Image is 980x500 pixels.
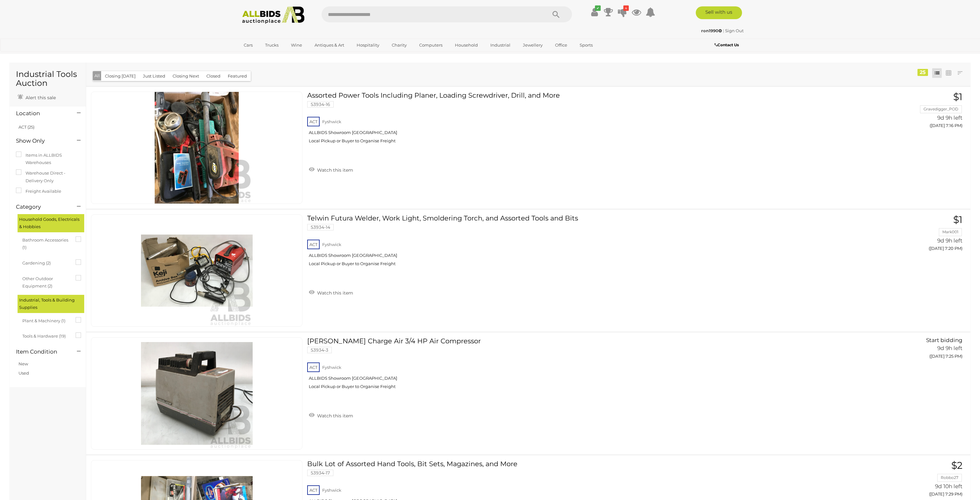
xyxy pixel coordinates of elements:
[16,110,67,116] h4: Location
[18,295,84,313] div: Industrial, Tools & Building Supplies
[224,71,251,81] button: Featured
[18,214,84,232] div: Household Goods, Electricals & Hobbies
[16,152,79,167] label: Items in ALLBIDS Warehouses
[415,40,447,50] a: Computers
[240,50,293,61] a: [GEOGRAPHIC_DATA]
[307,410,355,420] a: Watch this item
[141,92,253,204] img: 53934-16a.JPG
[388,40,411,50] a: Charity
[93,71,101,80] button: All
[715,41,740,49] a: Contact Us
[101,71,139,81] button: Closing [DATE]
[451,40,482,50] a: Household
[261,40,283,50] a: Trucks
[16,92,57,102] a: Alert this sale
[19,124,34,130] a: ACT (25)
[551,40,571,50] a: Office
[312,92,818,148] a: Assorted Power Tools Including Planer, Loading Screwdriver, Drill, and More 53934-16 ACT Fyshwick...
[828,92,964,131] a: $1 Gravedigger_POD 9d 9h left ([DATE] 7:16 PM)
[22,258,70,267] span: Gardening (2)
[310,40,348,50] a: Antiques & Art
[595,5,601,11] i: ✔
[696,6,742,19] a: Sell with us
[239,6,308,24] img: Allbids.com.au
[828,460,964,500] a: $2 Robbo27 9d 10h left ([DATE] 7:29 PM)
[169,71,203,81] button: Closing Next
[19,361,28,366] a: New
[16,169,79,184] label: Warehouse Direct - Delivery Only
[22,316,70,325] span: Plant & Machinery (1)
[519,40,547,50] a: Jewellery
[486,40,515,50] a: Industrial
[312,214,818,271] a: Telwin Futura Welder, Work Light, Smoldering Torch, and Assorted Tools and Bits 53934-14 ACT Fysh...
[701,28,723,33] a: ron1990
[307,165,355,174] a: Watch this item
[951,459,962,471] span: $2
[316,290,353,296] span: Watch this item
[307,287,355,297] a: Watch this item
[715,42,739,47] b: Contact Us
[22,273,70,290] span: Other Outdoor Equipment (2)
[590,6,599,18] a: ✔
[725,28,744,33] a: Sign Out
[316,167,353,173] span: Watch this item
[19,370,29,376] a: Used
[22,331,70,340] span: Tools & Hardware (19)
[828,337,964,362] a: Start bidding 9d 9h left ([DATE] 7:25 PM)
[16,138,67,144] h4: Show Only
[623,5,629,11] i: 4
[316,413,353,419] span: Watch this item
[917,69,928,76] div: 25
[141,338,253,449] img: 53934-3a.JPG
[701,28,722,33] strong: ron1990
[16,349,67,355] h4: Item Condition
[22,235,70,251] span: Bathroom Accessories (1)
[953,91,962,103] span: $1
[240,40,257,50] a: Cars
[139,71,169,81] button: Just Listed
[203,71,224,81] button: Closed
[618,6,627,18] a: 4
[540,6,572,22] button: Search
[953,214,962,226] span: $1
[723,28,724,33] span: |
[16,188,61,195] label: Freight Available
[312,337,818,394] a: [PERSON_NAME] Charge Air 3/4 HP Air Compressor 53934-3 ACT Fyshwick ALLBIDS Showroom [GEOGRAPHIC_...
[16,204,67,210] h4: Category
[287,40,306,50] a: Wine
[828,214,964,254] a: $1 Mark001 9d 9h left ([DATE] 7:20 PM)
[926,337,962,343] span: Start bidding
[575,40,597,50] a: Sports
[16,70,79,87] h1: Industrial Tools Auction
[141,215,253,326] img: 53934-14a.JPG
[353,40,383,50] a: Hospitality
[24,95,56,101] span: Alert this sale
